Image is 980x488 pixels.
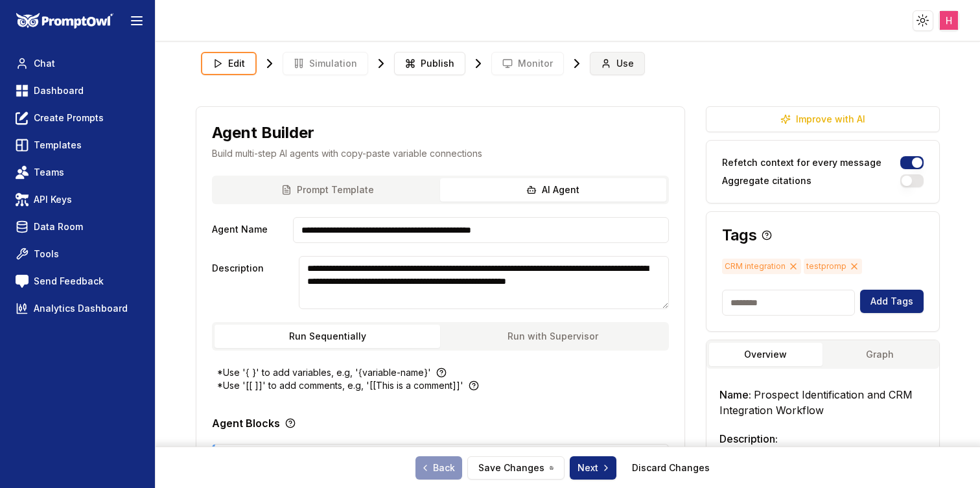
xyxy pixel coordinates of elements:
a: Simulation [283,52,368,75]
span: Use [616,57,634,70]
h3: Tags [722,227,757,243]
span: Publish [421,57,454,70]
a: Analytics Dashboard [10,297,145,320]
a: Templates [10,134,145,157]
h1: Agent Builder [212,122,314,143]
p: Build multi-step AI agents with copy-paste variable connections [212,147,669,160]
button: Run Sequentially [215,325,440,348]
span: Chat [34,57,55,70]
a: Send Feedback [10,270,145,293]
h3: Description: [719,431,926,447]
a: Teams [10,161,145,184]
a: Create Prompts [10,106,145,130]
button: Save Changes [467,456,565,480]
img: ACg8ocJJXoBNX9W-FjmgwSseULRJykJmqCZYzqgfQpEi3YodQgNtRg=s96-c [940,11,959,30]
button: Graph [822,343,937,366]
a: Monitor [491,52,564,75]
span: Templates [34,139,82,152]
button: Next [570,456,616,480]
img: PromptOwl [16,13,113,29]
button: Discard Changes [622,456,720,480]
span: Teams [34,166,64,179]
span: Next [577,461,611,474]
h3: Name: [719,387,926,418]
label: Agent Name [212,217,288,243]
p: Agent Blocks [212,418,280,428]
button: Prompt Template [215,178,440,202]
a: API Keys [10,188,145,211]
label: Description [212,256,294,309]
span: Send Feedback [34,275,104,288]
span: testpromp [804,259,862,274]
button: Improve with AI [706,106,940,132]
a: Discard Changes [632,461,710,474]
button: Use [590,52,645,75]
span: Create Prompts [34,111,104,124]
button: Edit [201,52,257,75]
label: Aggregate citations [722,176,811,185]
a: Dashboard [10,79,145,102]
button: Run with Supervisor [440,325,666,348]
img: feedback [16,275,29,288]
button: Add Tags [860,290,924,313]
a: Back [415,456,462,480]
p: *Use '[[ ]]' to add comments, e.g, '[[This is a comment]]' [217,379,463,392]
p: *Use '{ }' to add variables, e.g, '{variable-name}' [217,366,431,379]
a: Data Room [10,215,145,238]
button: AI Agent [440,178,666,202]
span: Analytics Dashboard [34,302,128,315]
span: Tools [34,248,59,261]
span: Data Room [34,220,83,233]
a: Chat [10,52,145,75]
span: API Keys [34,193,72,206]
span: CRM integration [722,259,801,274]
button: Publish [394,52,465,75]
span: Prospect Identification and CRM Integration Workflow [719,388,913,417]
span: Dashboard [34,84,84,97]
label: Refetch context for every message [722,158,881,167]
span: Edit [228,57,245,70]
a: Tools [10,242,145,266]
button: Overview [709,343,823,366]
